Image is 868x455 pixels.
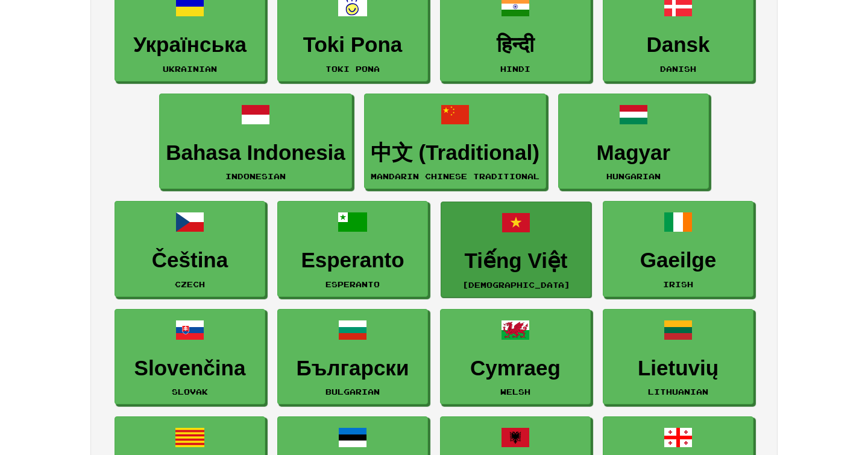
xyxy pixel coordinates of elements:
[371,141,539,165] h3: 中文 (Traditional)
[565,141,702,165] h3: Magyar
[325,280,380,288] small: Esperanto
[325,65,380,73] small: Toki Pona
[364,94,546,189] a: 中文 (Traditional)Mandarin Chinese Traditional
[663,280,693,288] small: Irish
[284,357,421,380] h3: Български
[609,357,747,380] h3: Lietuvių
[609,33,747,57] h3: Dansk
[121,33,259,57] h3: Українська
[447,249,585,273] h3: Tiếng Việt
[440,309,591,405] a: CymraegWelsh
[447,357,584,380] h3: Cymraeg
[277,201,428,297] a: EsperantoEsperanto
[609,249,747,272] h3: Gaeilge
[121,357,259,380] h3: Slovenčina
[371,172,539,180] small: Mandarin Chinese Traditional
[500,387,530,396] small: Welsh
[115,309,265,405] a: SlovenčinaSlovak
[225,172,286,180] small: Indonesian
[284,33,421,57] h3: Toki Pona
[603,309,753,405] a: LietuviųLithuanian
[603,201,753,297] a: GaeilgeIrish
[558,94,709,189] a: MagyarHungarian
[166,141,345,165] h3: Bahasa Indonesia
[121,249,259,272] h3: Čeština
[175,280,205,288] small: Czech
[277,309,428,405] a: БългарскиBulgarian
[648,387,708,396] small: Lithuanian
[462,281,570,289] small: [DEMOGRAPHIC_DATA]
[163,65,217,73] small: Ukrainian
[441,202,591,297] a: Tiếng Việt[DEMOGRAPHIC_DATA]
[447,33,584,57] h3: हिन्दी
[172,387,208,396] small: Slovak
[660,65,696,73] small: Danish
[284,249,421,272] h3: Esperanto
[325,387,380,396] small: Bulgarian
[500,65,530,73] small: Hindi
[606,172,661,180] small: Hungarian
[159,94,352,189] a: Bahasa IndonesiaIndonesian
[115,201,265,297] a: ČeštinaCzech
